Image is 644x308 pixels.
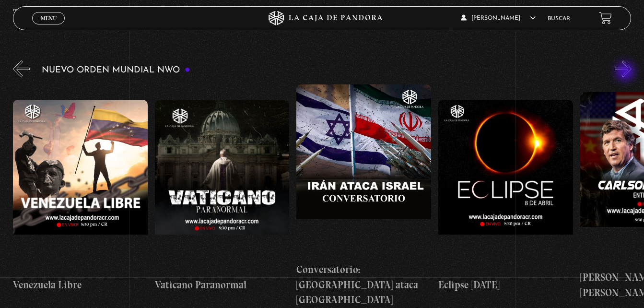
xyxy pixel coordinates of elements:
[615,60,632,77] button: Next
[548,16,570,22] a: Buscar
[155,277,290,293] h4: Vaticano Paranormal
[13,84,148,308] a: Venezuela Libre
[155,84,290,308] a: Vaticano Paranormal
[13,5,148,21] h4: Taller Ciberseguridad Nivel I
[599,12,612,24] a: View your shopping cart
[438,277,573,293] h4: Eclipse [DATE]
[13,277,148,293] h4: Venezuela Libre
[296,262,431,308] h4: Conversatorio: [GEOGRAPHIC_DATA] ataca [GEOGRAPHIC_DATA]
[438,84,573,308] a: Eclipse [DATE]
[296,84,431,308] a: Conversatorio: [GEOGRAPHIC_DATA] ataca [GEOGRAPHIC_DATA]
[41,15,57,21] span: Menu
[37,24,60,30] span: Cerrar
[13,60,30,77] button: Previous
[461,15,536,21] span: [PERSON_NAME]
[42,66,190,75] h3: Nuevo Orden Mundial NWO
